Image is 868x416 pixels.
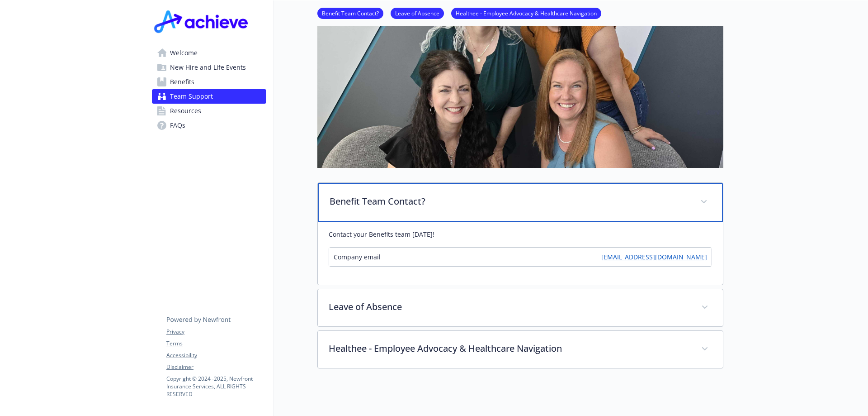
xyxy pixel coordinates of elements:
span: Resources [170,104,201,118]
div: Benefit Team Contact? [318,222,723,285]
a: Team Support [152,89,266,104]
span: Company email [334,252,381,262]
span: Welcome [170,46,198,60]
a: [EMAIL_ADDRESS][DOMAIN_NAME] [601,252,707,262]
p: Leave of Absence [329,300,690,314]
a: Resources [152,104,266,118]
a: Terms [166,339,266,348]
p: Contact your Benefits team [DATE]! [329,229,712,240]
a: Privacy [166,328,266,336]
div: Benefit Team Contact? [318,183,723,222]
a: Disclaimer [166,363,266,371]
p: Copyright © 2024 - 2025 , Newfront Insurance Services, ALL RIGHTS RESERVED [166,375,266,398]
span: FAQs [170,118,185,133]
a: Welcome [152,46,266,60]
p: Healthee - Employee Advocacy & Healthcare Navigation [329,342,690,355]
div: Leave of Absence [318,289,723,326]
a: Accessibility [166,351,266,359]
span: New Hire and Life Events [170,60,246,75]
a: Benefit Team Contact? [317,9,383,17]
a: FAQs [152,118,266,133]
a: Benefits [152,75,266,89]
div: Healthee - Employee Advocacy & Healthcare Navigation [318,331,723,368]
span: Team Support [170,89,213,104]
span: Benefits [170,75,194,89]
a: Healthee - Employee Advocacy & Healthcare Navigation [451,9,601,17]
p: Benefit Team Contact? [330,195,689,208]
a: Leave of Absence [391,9,444,17]
a: New Hire and Life Events [152,60,266,75]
